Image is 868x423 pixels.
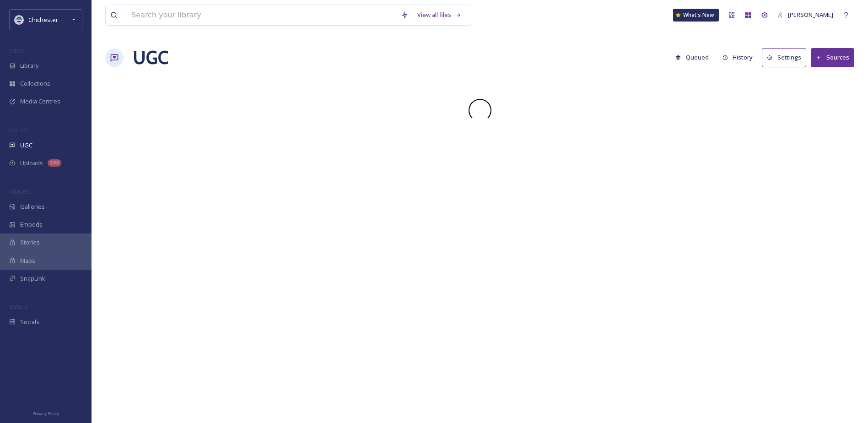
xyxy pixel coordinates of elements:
span: Collections [20,79,50,88]
button: Queued [671,49,713,66]
a: Privacy Policy [32,407,59,418]
div: 233 [48,159,61,167]
button: History [718,49,758,66]
span: SOCIALS [9,304,27,310]
span: [PERSON_NAME] [788,11,833,19]
a: [PERSON_NAME] [773,6,838,24]
a: Settings [762,48,811,67]
span: Chichester [28,16,58,24]
span: WIDGETS [9,188,30,195]
span: Embeds [20,220,43,229]
button: Settings [762,48,806,67]
span: Uploads [20,159,43,168]
span: SnapLink [20,274,45,283]
a: UGC [133,44,168,71]
input: Search your library [127,5,396,25]
span: Maps [20,256,35,265]
span: Stories [20,238,40,247]
img: Logo_of_Chichester_District_Council.png [15,15,24,24]
a: Queued [671,49,718,66]
a: View all files [413,6,466,24]
span: Galleries [20,202,45,211]
span: Media Centres [20,97,60,106]
a: History [718,49,762,66]
span: COLLECT [9,127,29,134]
button: Sources [811,48,854,67]
span: Socials [20,318,39,326]
span: Privacy Policy [32,411,59,417]
span: MEDIA [9,47,25,54]
span: UGC [20,141,32,150]
a: What's New [673,9,719,22]
span: Library [20,61,38,70]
